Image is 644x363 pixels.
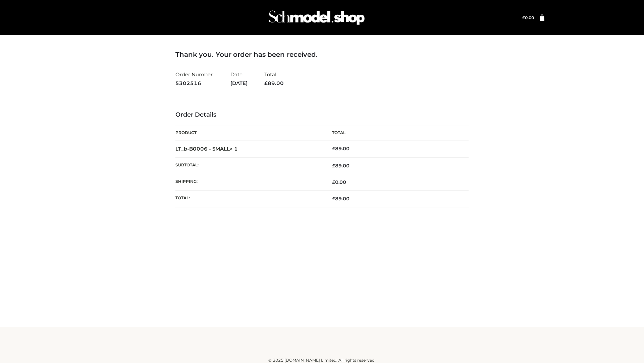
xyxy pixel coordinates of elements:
span: 89.00 [264,80,284,86]
th: Total: [175,191,322,207]
img: Schmodel Admin 964 [266,4,367,31]
span: £ [522,15,525,20]
h3: Thank you. Your order has been received. [175,50,469,58]
span: 89.00 [332,163,350,169]
span: 89.00 [332,196,350,202]
strong: LT_b-B0006 - SMALL [175,146,238,152]
span: £ [264,80,268,86]
strong: 5302516 [175,79,214,88]
th: Subtotal: [175,157,322,174]
bdi: 89.00 [332,146,350,152]
strong: × 1 [230,146,238,152]
span: £ [332,163,335,169]
li: Total: [264,69,284,89]
th: Shipping: [175,174,322,191]
span: £ [332,179,335,185]
li: Order Number: [175,69,214,89]
a: £0.00 [522,15,534,20]
th: Total [322,125,469,140]
li: Date: [230,69,248,89]
th: Product [175,125,322,140]
strong: [DATE] [230,79,248,88]
h3: Order Details [175,111,469,119]
span: £ [332,196,335,202]
bdi: 0.00 [522,15,534,20]
bdi: 0.00 [332,179,346,185]
span: £ [332,146,335,152]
